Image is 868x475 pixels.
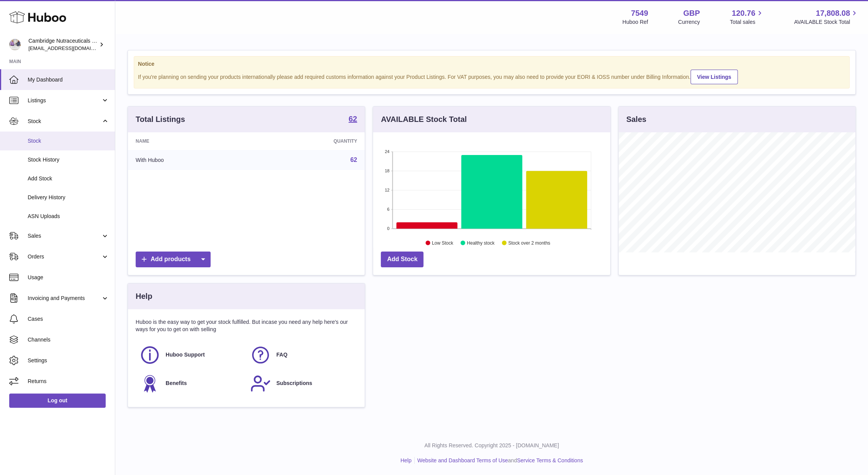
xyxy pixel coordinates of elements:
th: Name [128,132,253,150]
text: Healthy stock [467,240,495,246]
a: Website and Dashboard Terms of Use [417,457,508,463]
span: Settings [28,357,109,364]
span: Cases [28,315,109,323]
td: With Huboo [128,150,253,170]
span: Huboo Support [166,351,205,358]
span: Benefits [166,380,187,387]
div: Cambridge Nutraceuticals Ltd [28,37,98,52]
span: AVAILABLE Stock Total [794,18,859,26]
a: 62 [350,157,357,163]
span: [EMAIL_ADDRESS][DOMAIN_NAME] [28,45,113,51]
strong: GBP [683,8,700,18]
a: 120.76 Total sales [730,8,764,26]
span: Subscriptions [276,380,312,387]
span: Stock [28,137,109,145]
h3: AVAILABLE Stock Total [381,114,466,125]
th: Quantity [253,132,365,150]
a: Add Stock [381,252,423,267]
a: Subscriptions [250,373,353,394]
a: Benefits [139,373,242,394]
a: View Listings [690,70,738,84]
a: FAQ [250,345,353,365]
text: 12 [385,188,390,192]
a: Help [400,457,412,463]
strong: 62 [349,115,357,123]
span: Delivery History [28,194,109,201]
span: Returns [28,378,109,385]
text: Stock over 2 months [508,240,550,246]
span: My Dashboard [28,76,109,83]
h3: Total Listings [136,114,185,125]
span: 17,808.08 [816,8,850,18]
img: qvc@camnutra.com [9,39,21,50]
a: 17,808.08 AVAILABLE Stock Total [794,8,859,26]
a: Huboo Support [139,345,242,365]
p: All Rights Reserved. Copyright 2025 - [DOMAIN_NAME] [121,442,862,449]
h3: Help [136,291,152,302]
a: Service Terms & Conditions [517,457,583,463]
a: 62 [349,115,357,124]
span: Orders [28,253,101,260]
div: Currency [678,18,700,26]
p: Huboo is the easy way to get your stock fulfilled. But incase you need any help here's our ways f... [136,318,357,333]
a: Add products [136,252,211,267]
text: 6 [387,207,390,212]
span: FAQ [276,351,287,358]
span: ASN Uploads [28,213,109,220]
span: Stock [28,118,101,125]
span: Total sales [730,18,764,26]
span: Add Stock [28,175,109,182]
text: 18 [385,168,390,173]
text: 24 [385,149,390,154]
a: Log out [9,393,106,407]
span: Usage [28,274,109,281]
span: Stock History [28,156,109,163]
text: 0 [387,226,390,231]
text: Low Stock [432,240,453,246]
span: Sales [28,232,101,240]
strong: 7549 [631,8,648,18]
h3: Sales [626,114,646,125]
span: Listings [28,97,101,104]
span: 120.76 [732,8,755,18]
div: Huboo Ref [622,18,648,26]
span: Invoicing and Payments [28,295,101,302]
strong: Notice [138,60,845,68]
span: Channels [28,336,109,343]
div: If you're planning on sending your products internationally please add required customs informati... [138,68,845,84]
li: and [415,457,583,464]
